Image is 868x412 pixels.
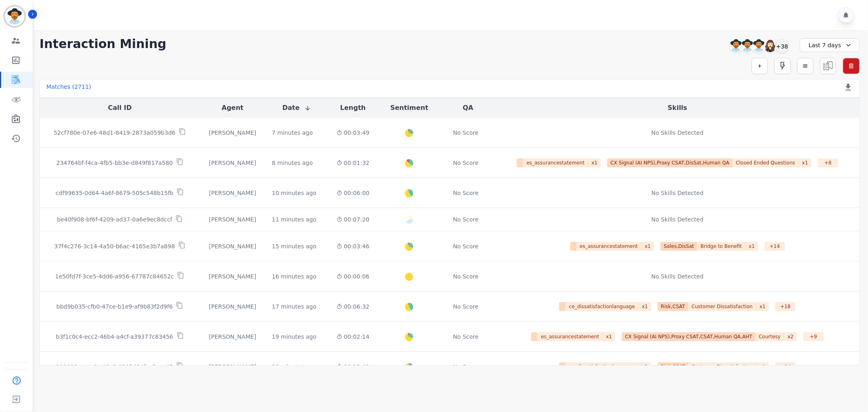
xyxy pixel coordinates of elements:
span: CX Signal (AI NPS),Proxy CSAT,CSAT,Human QA,AHT [622,332,756,341]
p: 37f4c276-3c14-4a50-b6ac-4165e3b7a898 [54,242,175,250]
span: x 1 [641,242,654,251]
span: es_assurancestatement [538,332,603,341]
div: [PERSON_NAME] [206,189,259,197]
div: [PERSON_NAME] [206,272,259,281]
span: x 1 [588,158,601,167]
span: Risk,CSAT [658,302,689,311]
div: No Score [453,242,479,250]
button: QA [463,103,473,113]
div: 00:07:20 [335,215,372,224]
div: 00:01:32 [335,159,372,167]
div: No Score [453,333,479,341]
span: Risk,CSAT [658,362,689,371]
p: 234764bf-f4ca-4fb5-bb3e-d849f817a580 [56,159,173,167]
div: 19 minutes ago [272,333,316,341]
p: b3f1c0c4-ecc2-46b4-a4cf-a39377c83456 [56,333,173,341]
span: x 1 [756,362,769,371]
button: Sentiment [390,103,428,113]
button: Date [282,103,311,113]
span: es_assurancestatement [523,158,588,167]
div: 7 minutes ago [272,129,313,137]
div: [PERSON_NAME] [206,333,259,341]
div: [PERSON_NAME] [206,302,259,311]
div: + 18 [775,302,796,311]
p: 52cf780e-07e6-48d1-8419-2873a059b3d6 [54,129,175,137]
div: +38 [775,39,789,53]
h1: Interaction Mining [39,37,166,51]
p: be40f908-bf6f-4209-ad37-0a6e9ec8dccf [57,215,172,224]
div: No Score [453,189,479,197]
div: No Score [453,363,479,371]
span: x 1 [756,302,769,311]
span: x 1 [603,332,615,341]
div: No Skills Detected [652,189,704,197]
button: Call ID [108,103,131,113]
div: 15 minutes ago [272,242,316,250]
div: No Score [453,215,479,224]
div: [PERSON_NAME] [206,242,259,250]
div: [PERSON_NAME] [206,215,259,224]
span: Closed Ended Questions [732,158,799,167]
button: Agent [222,103,244,113]
div: 10 minutes ago [272,189,316,197]
span: Courtesy [756,332,785,341]
div: Last 7 days [800,38,860,52]
div: No Score [453,129,479,137]
p: 212933ec-ea6c-48c5-928f-654fca2cce45 [56,363,173,371]
div: + 8 [818,158,838,167]
div: [PERSON_NAME] [206,363,259,371]
button: Skills [668,103,687,113]
div: 20 minutes ago [272,363,316,371]
span: Customer Dissatisfaction [689,362,756,371]
div: [PERSON_NAME] [206,129,259,137]
div: [PERSON_NAME] [206,159,259,167]
span: Sales,DisSat [660,242,697,251]
div: 8 minutes ago [272,159,313,167]
div: 17 minutes ago [272,302,316,311]
div: 00:00:06 [335,272,372,281]
span: x 1 [746,242,758,251]
span: ce_dissatisfactionlanguage [566,302,638,311]
div: No Score [453,302,479,311]
p: 1e50fd7f-3ce5-4dd6-a956-67787c84652c [55,272,174,281]
div: 16 minutes ago [272,272,316,281]
span: x 2 [784,332,797,341]
div: + 14 [765,242,785,251]
div: No Score [453,159,479,167]
div: 00:12:49 [335,363,372,371]
span: x 1 [799,158,811,167]
span: x 1 [638,302,651,311]
span: Customer Dissatisfaction [689,302,756,311]
div: No Skills Detected [652,129,704,137]
div: 00:03:49 [335,129,372,137]
div: 11 minutes ago [272,215,316,224]
div: No Skills Detected [652,215,704,224]
span: ce_dissatisfactionlanguage [566,362,638,371]
span: CX Signal (AI NPS),Proxy CSAT,DisSat,Human QA [607,158,732,167]
span: es_assurancestatement [577,242,642,251]
div: + 9 [803,332,824,341]
div: 00:02:14 [335,333,372,341]
div: 00:03:46 [335,242,372,250]
div: No Score [453,272,479,281]
p: bbd9b035-cfb0-47ce-b1e9-af9b83f2d9f6 [57,302,173,311]
div: 00:06:00 [335,189,372,197]
div: 00:06:32 [335,302,372,311]
span: x 1 [638,362,651,371]
div: Matches ( 2711 ) [46,83,91,94]
span: Bridge to Benefit [697,242,746,251]
div: No Skills Detected [652,272,704,281]
button: Length [340,103,366,113]
div: + 24 [775,362,796,371]
p: cdf99635-0d64-4a6f-8679-505c548b15fb [56,189,174,197]
img: Bordered avatar [5,7,24,26]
